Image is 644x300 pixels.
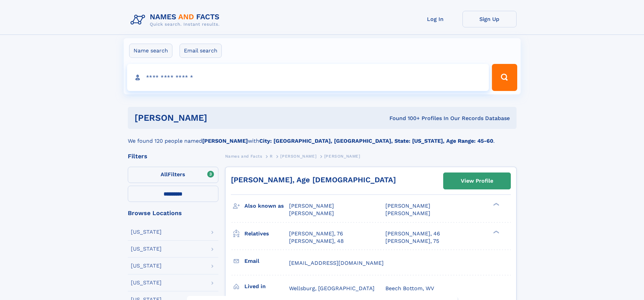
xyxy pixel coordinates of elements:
[298,115,510,122] div: Found 100+ Profiles In Our Records Database
[492,230,500,234] div: ❯
[131,263,162,269] div: [US_STATE]
[289,203,334,209] span: [PERSON_NAME]
[244,255,289,267] h3: Email
[444,173,510,189] a: View Profile
[202,138,248,144] b: [PERSON_NAME]
[492,202,500,207] div: ❯
[128,129,517,145] div: We found 120 people named with .
[259,138,493,144] b: City: [GEOGRAPHIC_DATA], [GEOGRAPHIC_DATA], State: [US_STATE], Age Range: 45-60
[244,281,289,292] h3: Lived in
[289,230,343,237] a: [PERSON_NAME], 76
[128,153,218,159] div: Filters
[492,64,517,91] button: Search Button
[280,152,316,160] a: [PERSON_NAME]
[131,280,162,285] div: [US_STATE]
[244,228,289,239] h3: Relatives
[131,246,162,252] div: [US_STATE]
[128,11,225,29] img: Logo Names and Facts
[385,203,430,209] span: [PERSON_NAME]
[180,44,222,58] label: Email search
[462,11,517,27] a: Sign Up
[128,167,218,183] label: Filters
[289,285,375,292] span: Wellsburg, [GEOGRAPHIC_DATA]
[408,11,462,27] a: Log In
[270,154,273,159] span: R
[231,176,396,184] a: [PERSON_NAME], Age [DEMOGRAPHIC_DATA]
[161,171,168,178] span: All
[128,210,218,216] div: Browse Locations
[289,237,344,245] a: [PERSON_NAME], 48
[385,237,439,245] a: [PERSON_NAME], 75
[461,173,493,189] div: View Profile
[385,210,430,216] span: [PERSON_NAME]
[225,152,262,160] a: Names and Facts
[244,200,289,212] h3: Also known as
[129,44,172,58] label: Name search
[289,210,334,216] span: [PERSON_NAME]
[324,154,360,159] span: [PERSON_NAME]
[385,285,434,292] span: Beech Bottom, WV
[385,230,440,237] a: [PERSON_NAME], 46
[289,260,384,266] span: [EMAIL_ADDRESS][DOMAIN_NAME]
[280,154,316,159] span: [PERSON_NAME]
[131,229,162,235] div: [US_STATE]
[135,114,299,122] h1: [PERSON_NAME]
[270,152,273,160] a: R
[127,64,489,91] input: search input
